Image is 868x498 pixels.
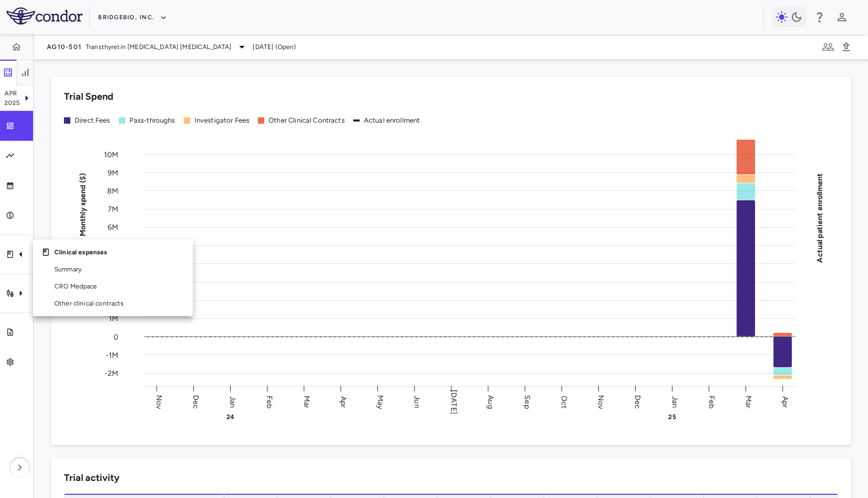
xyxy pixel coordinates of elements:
[33,278,193,295] a: CRO Medpace
[54,282,184,291] span: CRO Medpace
[54,247,184,257] p: Clinical expenses
[54,299,184,308] span: Other clinical contracts
[33,244,193,261] div: Clinical expenses
[33,261,193,278] a: Summary
[33,295,193,312] a: Other clinical contracts
[54,264,184,274] span: Summary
